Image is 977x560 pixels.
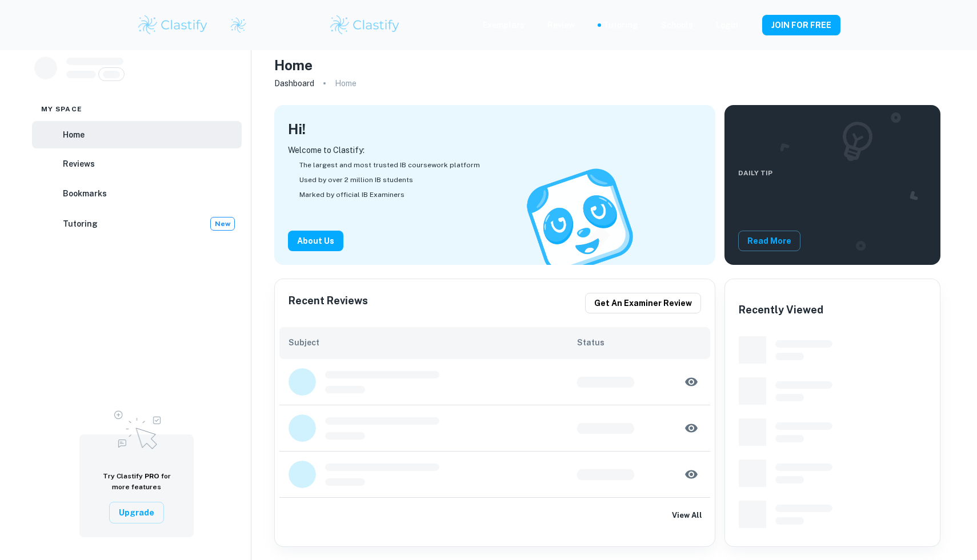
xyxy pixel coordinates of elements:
[738,231,800,251] button: Read More
[275,498,715,533] a: View All
[145,472,159,480] span: PRO
[603,19,638,31] a: Tutoring
[716,19,738,31] a: Login
[289,293,368,313] h6: Recent Reviews
[288,119,306,139] h4: Hi !
[32,151,242,178] a: Reviews
[747,22,753,28] button: Help and Feedback
[762,15,840,35] button: JOIN FOR FREE
[547,19,575,31] p: Review
[32,121,242,148] a: Home
[63,128,85,141] h6: Home
[335,77,357,90] p: Home
[288,144,702,156] p: Welcome to Clastify:
[585,293,701,313] button: Get an examiner review
[41,104,82,114] span: My space
[223,17,247,34] a: Clastify logo
[289,336,578,349] h6: Subject
[108,404,165,453] img: Upgrade to Pro
[63,217,98,230] h6: Tutoring
[211,219,234,229] span: New
[93,471,180,493] h6: Try Clastify for more features
[230,17,247,34] img: Clastify logo
[577,336,701,349] h6: Status
[483,19,524,31] p: Exemplars
[63,187,107,200] h6: Bookmarks
[274,75,314,91] a: Dashboard
[739,302,823,318] h6: Recently Viewed
[288,231,343,251] button: About Us
[63,158,95,170] h6: Reviews
[32,210,242,238] a: TutoringNew
[738,168,800,178] span: Daily Tip
[299,190,405,200] span: Marked by official IB Examiners
[661,19,693,31] a: Schools
[32,180,242,207] a: Bookmarks
[109,502,164,523] button: Upgrade
[137,14,209,37] img: Clastify logo
[669,507,706,524] button: View All
[329,14,401,37] img: Clastify logo
[299,160,480,170] span: The largest and most trusted IB coursework platform
[299,175,413,185] span: Used by over 2 million IB students
[274,55,313,75] h4: Home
